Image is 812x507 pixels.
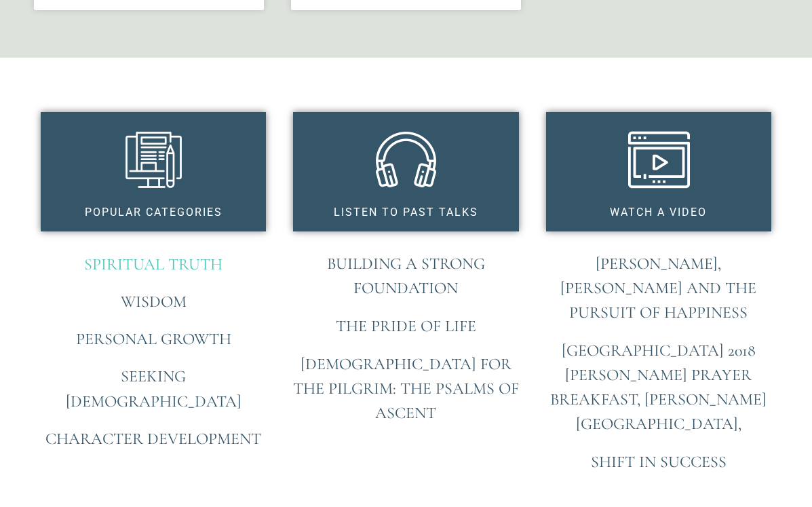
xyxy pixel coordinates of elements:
[336,316,476,336] a: The Pride of Life
[560,207,758,218] h3: Watch a video
[307,207,505,218] h3: Listen to past Talks
[591,452,727,472] a: Shift in Success
[550,341,767,434] a: [GEOGRAPHIC_DATA] 2018 [PERSON_NAME] Prayer Breakfast, [PERSON_NAME][GEOGRAPHIC_DATA],
[76,329,231,349] a: Personal Growth
[54,207,252,218] h3: Popular categories
[293,354,519,423] a: [DEMOGRAPHIC_DATA] for the Pilgrim: The Psalms of Ascent
[560,254,756,322] a: [PERSON_NAME], [PERSON_NAME] and the Pursuit of Happiness
[84,255,223,274] a: Spiritual Truth
[45,429,261,449] a: Character Development
[327,254,485,298] a: Building A Strong Foundation
[66,367,241,411] a: Seeking [DEMOGRAPHIC_DATA]
[121,292,187,312] a: Wisdom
